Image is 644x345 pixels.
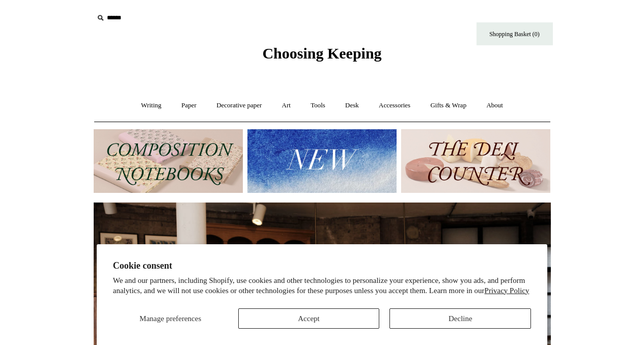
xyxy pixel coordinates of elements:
[389,308,531,329] button: Decline
[336,92,368,119] a: Desk
[273,92,300,119] a: Art
[94,129,243,193] img: 202302 Composition ledgers.jpg__PID:69722ee6-fa44-49dd-a067-31375e5d54ec
[113,276,531,296] p: We and our partners, including Shopify, use cookies and other technologies to personalize your ex...
[421,92,475,119] a: Gifts & Wrap
[477,22,553,45] a: Shopping Basket (0)
[485,286,529,295] a: Privacy Policy
[132,92,171,119] a: Writing
[113,261,531,271] h2: Cookie consent
[172,92,206,119] a: Paper
[207,92,271,119] a: Decorative paper
[262,45,381,62] span: Choosing Keeping
[238,308,380,329] button: Accept
[301,92,334,119] a: Tools
[262,53,381,60] a: Choosing Keeping
[139,314,201,323] span: Manage preferences
[113,308,228,329] button: Manage preferences
[247,129,397,193] img: New.jpg__PID:f73bdf93-380a-4a35-bcfe-7823039498e1
[401,129,550,193] img: The Deli Counter
[477,92,512,119] a: About
[370,92,419,119] a: Accessories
